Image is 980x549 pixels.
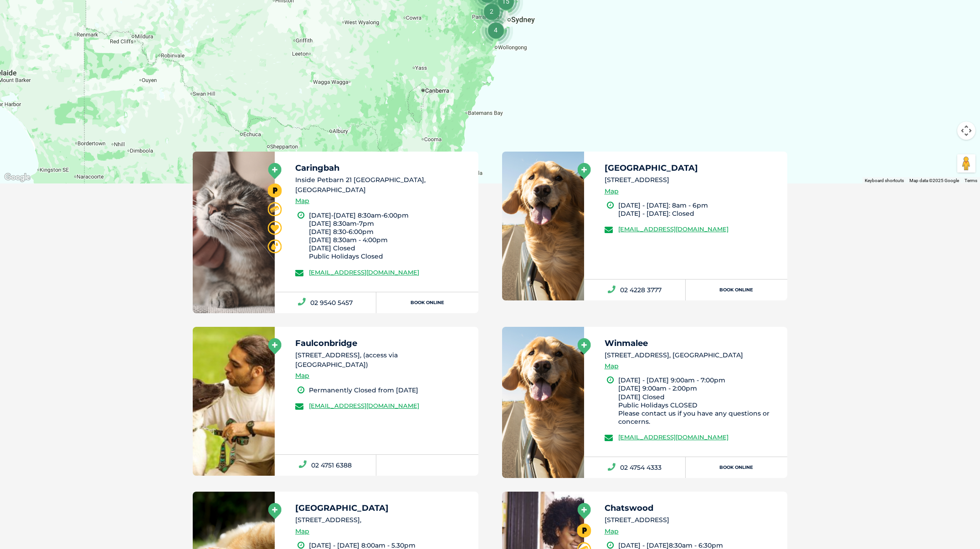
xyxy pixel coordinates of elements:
a: Map [295,371,309,381]
a: Book Online [376,292,478,313]
span: Map data ©2025 Google [909,178,959,183]
div: 4 [478,13,513,47]
a: [EMAIL_ADDRESS][DOMAIN_NAME] [618,225,729,233]
li: [DATE] - [DATE]: 8am - 6pm [DATE] - [DATE]: Closed [618,201,780,218]
a: Map [605,526,619,537]
h5: Winmalee [605,339,780,347]
h5: Faulconbridge [295,339,470,347]
a: [EMAIL_ADDRESS][DOMAIN_NAME] [309,402,419,409]
a: Open this area in Google Maps (opens a new window) [2,172,32,183]
li: [STREET_ADDRESS] [605,515,780,525]
img: Google [2,172,32,183]
li: [STREET_ADDRESS] [605,175,780,185]
button: Map camera controls [957,122,975,140]
button: Drag Pegman onto the map to open Street View [957,154,975,173]
a: Map [605,361,619,371]
li: [DATE] - [DATE] 9:00am - 7:00pm [DATE] 9:00am - 2:00pm [DATE] Closed Public Holidays CLOSED Pleas... [618,376,780,426]
a: 02 4754 4333 [584,457,686,478]
h5: Chatswood [605,504,780,512]
button: Keyboard shortcuts [865,178,904,184]
a: Map [295,526,309,537]
li: [DATE]-[DATE] 8:30am-6:00pm [DATE] 8:30am-7pm [DATE] 8:30-6:00pm [DATE] 8:30am - 4:00pm [DATE] Cl... [309,211,470,261]
a: 02 4751 6388 [275,455,376,476]
a: 02 4228 3777 [584,280,686,300]
h5: Caringbah [295,164,470,172]
li: Inside Petbarn 21 [GEOGRAPHIC_DATA], [GEOGRAPHIC_DATA] [295,175,470,195]
a: Map [605,186,619,197]
li: [STREET_ADDRESS], [GEOGRAPHIC_DATA] [605,351,780,360]
a: [EMAIL_ADDRESS][DOMAIN_NAME] [618,433,729,441]
a: Book Online [686,280,787,300]
a: 02 9540 5457 [275,292,376,313]
h5: [GEOGRAPHIC_DATA] [605,164,780,172]
a: Terms (opens in new tab) [965,178,977,183]
li: Permanently Closed from [DATE] [309,386,470,394]
a: Book Online [686,457,787,478]
h5: [GEOGRAPHIC_DATA] [295,504,470,512]
li: [STREET_ADDRESS], [295,515,470,525]
a: [EMAIL_ADDRESS][DOMAIN_NAME] [309,269,419,276]
a: Map [295,196,309,206]
li: [STREET_ADDRESS], (access via [GEOGRAPHIC_DATA]) [295,351,470,370]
